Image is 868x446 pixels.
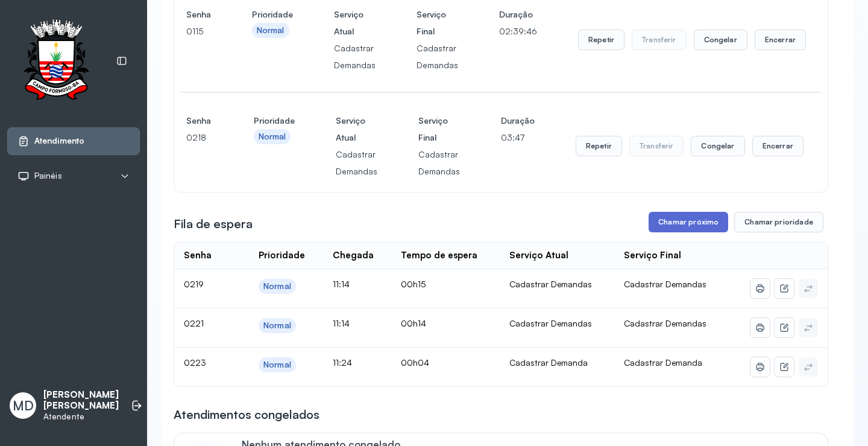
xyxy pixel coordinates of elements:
[752,136,804,156] button: Encerrar
[263,360,291,370] div: Normal
[649,212,728,232] button: Chamar próximo
[184,318,204,328] span: 0221
[13,19,99,103] img: Logotipo do estabelecimento
[694,30,747,50] button: Congelar
[184,250,212,261] div: Senha
[624,318,706,328] span: Cadastrar Demandas
[509,318,605,329] div: Cadastrar Demandas
[401,279,426,289] span: 00h15
[401,250,477,261] div: Tempo de espera
[186,129,213,146] p: 0218
[499,6,537,23] h4: Duração
[624,279,706,289] span: Cadastrar Demandas
[34,136,84,146] span: Atendimento
[334,40,376,74] p: Cadastrar Demandas
[629,136,684,156] button: Transferir
[501,129,535,146] p: 03:47
[186,112,213,129] h4: Senha
[333,357,352,368] span: 11:24
[17,135,130,147] a: Atendimento
[734,212,823,232] button: Chamar prioridade
[34,171,62,181] span: Painéis
[259,250,305,261] div: Prioridade
[174,215,253,232] h3: Fila de espera
[254,112,295,129] h4: Prioridade
[501,112,535,129] h4: Duração
[333,250,374,261] div: Chegada
[252,6,293,23] h4: Prioridade
[43,412,119,422] p: Atendente
[336,146,377,180] p: Cadastrar Demandas
[691,136,744,156] button: Congelar
[624,357,702,368] span: Cadastrar Demanda
[184,279,204,289] span: 0219
[334,6,376,40] h4: Serviço Atual
[336,112,377,146] h4: Serviço Atual
[417,40,458,74] p: Cadastrar Demandas
[509,250,568,261] div: Serviço Atual
[333,318,350,328] span: 11:14
[333,279,350,289] span: 11:14
[401,357,429,368] span: 00h04
[632,30,687,50] button: Transferir
[263,320,291,331] div: Normal
[755,30,806,50] button: Encerrar
[509,357,605,368] div: Cadastrar Demanda
[186,6,211,23] h4: Senha
[509,279,605,290] div: Cadastrar Demandas
[186,23,211,40] p: 0115
[578,30,624,50] button: Repetir
[184,357,206,368] span: 0223
[418,146,460,180] p: Cadastrar Demandas
[401,318,426,328] span: 00h14
[43,389,119,412] p: [PERSON_NAME] [PERSON_NAME]
[417,6,458,40] h4: Serviço Final
[499,23,537,40] p: 02:39:46
[624,250,681,261] div: Serviço Final
[418,112,460,146] h4: Serviço Final
[263,281,291,291] div: Normal
[257,25,285,36] div: Normal
[259,132,286,142] div: Normal
[576,136,622,156] button: Repetir
[174,406,319,423] h3: Atendimentos congelados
